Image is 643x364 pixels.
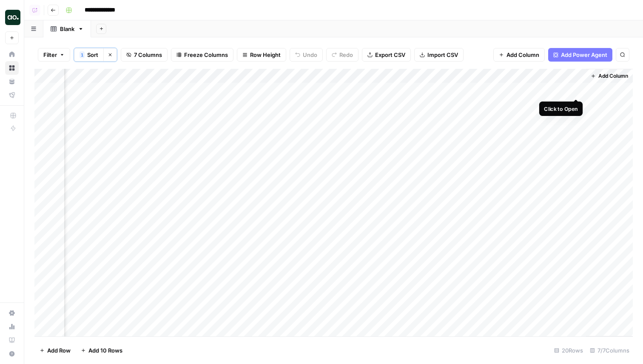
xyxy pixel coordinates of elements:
[5,333,19,347] a: Learning Hub
[250,51,281,59] span: Row Height
[47,346,71,355] span: Add Row
[60,25,74,33] div: Blank
[87,51,98,59] span: Sort
[5,320,19,333] a: Usage
[587,71,632,82] button: Add Column
[586,344,633,357] div: 7/7 Columns
[339,51,353,59] span: Redo
[561,51,607,59] span: Add Power Agent
[362,48,411,62] button: Export CSV
[506,51,539,59] span: Add Column
[38,48,70,62] button: Filter
[290,48,323,62] button: Undo
[74,48,103,62] button: 1Sort
[121,48,168,62] button: 7 Columns
[5,48,19,61] a: Home
[5,10,20,25] img: AirOps Engineering Logo
[171,48,233,62] button: Freeze Columns
[493,48,545,62] button: Add Column
[427,51,458,59] span: Import CSV
[43,51,57,59] span: Filter
[88,346,122,355] span: Add 10 Rows
[80,51,85,58] div: 1
[76,344,128,357] button: Add 10 Rows
[134,51,162,59] span: 7 Columns
[326,48,358,62] button: Redo
[5,306,19,320] a: Settings
[303,51,317,59] span: Undo
[34,344,76,357] button: Add Row
[5,61,19,75] a: Browse
[5,88,19,102] a: Flightpath
[81,51,83,58] span: 1
[598,72,628,80] span: Add Column
[414,48,464,62] button: Import CSV
[5,75,19,88] a: Your Data
[5,347,19,361] button: Help + Support
[237,48,286,62] button: Row Height
[375,51,405,59] span: Export CSV
[551,344,586,357] div: 20 Rows
[544,105,578,113] div: Click to Open
[5,7,19,28] button: Workspace: AirOps Engineering
[43,20,91,37] a: Blank
[548,48,612,62] button: Add Power Agent
[184,51,228,59] span: Freeze Columns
